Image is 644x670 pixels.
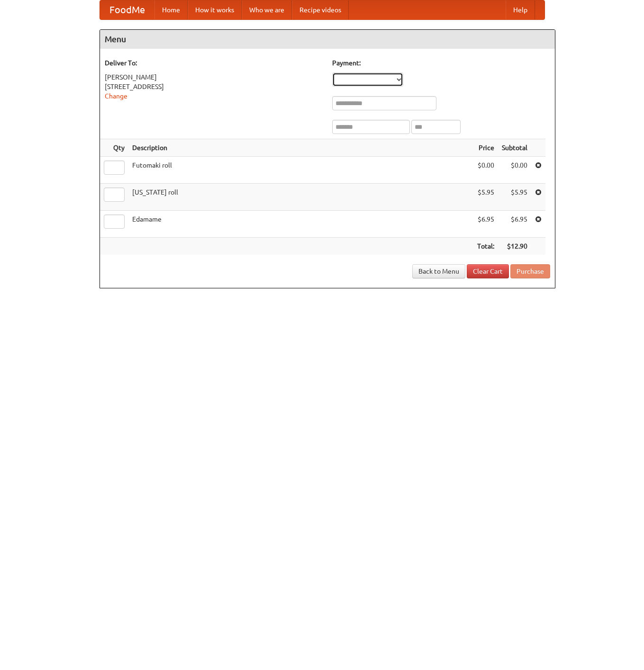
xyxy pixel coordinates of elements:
th: $12.90 [498,238,531,255]
a: Who we are [242,0,292,19]
a: FoodMe [100,0,154,19]
td: $6.95 [473,211,498,238]
h5: Payment: [332,58,550,68]
td: $5.95 [473,184,498,211]
td: Futomaki roll [128,157,473,184]
div: [PERSON_NAME] [105,72,323,82]
td: $5.95 [498,184,531,211]
a: Back to Menu [412,264,465,278]
td: Edamame [128,211,473,238]
td: $0.00 [498,157,531,184]
td: [US_STATE] roll [128,184,473,211]
a: Home [154,0,188,19]
a: Help [506,0,535,19]
td: $0.00 [473,157,498,184]
th: Total: [473,238,498,255]
button: Purchase [510,264,550,278]
a: Recipe videos [292,0,349,19]
th: Subtotal [498,139,531,157]
h5: Deliver To: [105,58,323,68]
a: How it works [188,0,242,19]
div: [STREET_ADDRESS] [105,82,323,91]
th: Qty [100,139,128,157]
th: Price [473,139,498,157]
th: Description [128,139,473,157]
a: Change [105,92,127,100]
td: $6.95 [498,211,531,238]
a: Clear Cart [467,264,509,278]
h4: Menu [100,30,555,49]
